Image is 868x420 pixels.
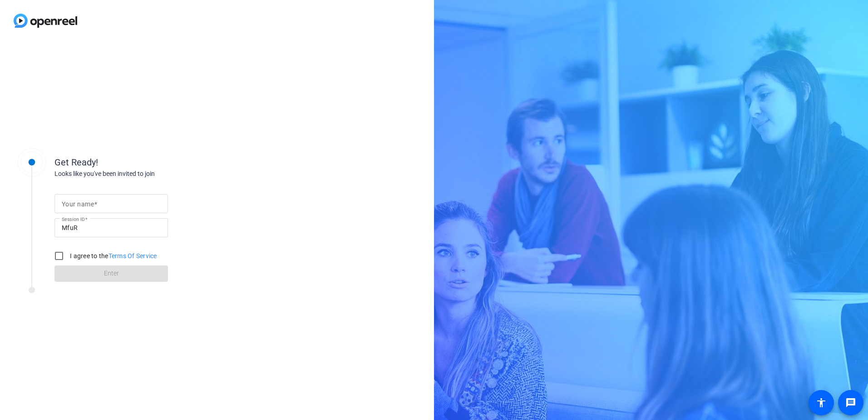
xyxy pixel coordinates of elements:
mat-icon: message [845,397,856,408]
div: Get Ready! [54,155,236,169]
mat-label: Session ID [62,216,85,222]
div: Looks like you've been invited to join [54,169,236,179]
a: Terms Of Service [108,252,157,260]
mat-icon: accessibility [816,397,827,408]
label: I agree to the [68,251,157,260]
mat-label: Your name [62,200,94,208]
